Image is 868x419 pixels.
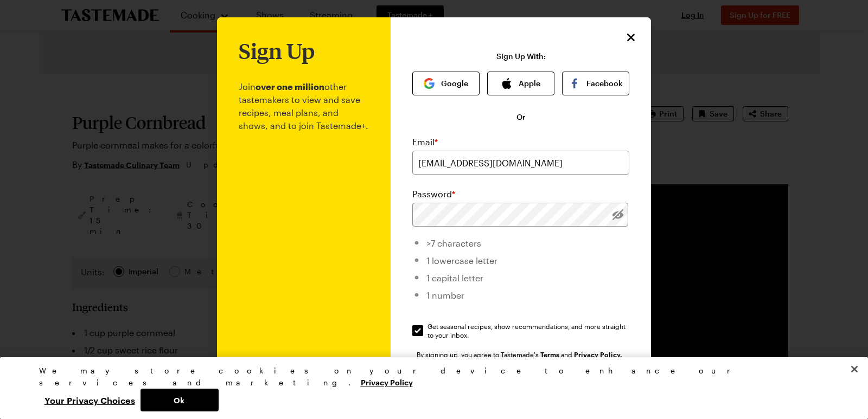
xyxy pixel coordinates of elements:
a: More information about your privacy, opens in a new tab [361,377,413,387]
a: Tastemade Terms of Service [540,350,559,359]
label: Email [412,136,438,149]
button: Your Privacy Choices [39,389,141,411]
span: >7 characters [426,238,481,248]
b: over one million [256,81,324,92]
label: Password [412,188,455,201]
div: Privacy [39,365,820,411]
div: By signing up, you agree to Tastemade's and [417,349,625,360]
span: Get seasonal recipes, show recommendations, and more straight to your inbox. [427,322,630,339]
button: Close [843,357,866,381]
div: We may store cookies on your device to enhance our services and marketing. [39,365,820,389]
span: 1 number [426,290,464,300]
button: Apple [487,72,554,95]
p: Sign Up With: [496,52,546,61]
button: Facebook [562,72,629,95]
input: Get seasonal recipes, show recommendations, and more straight to your inbox. [412,325,423,336]
a: Tastemade Privacy Policy [574,350,622,359]
span: Or [516,112,526,123]
button: Close [624,30,638,44]
span: 1 capital letter [426,273,483,283]
button: Google [412,72,480,95]
span: 1 lowercase letter [426,255,497,266]
h1: Sign Up [239,39,315,63]
button: Ok [141,389,219,411]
